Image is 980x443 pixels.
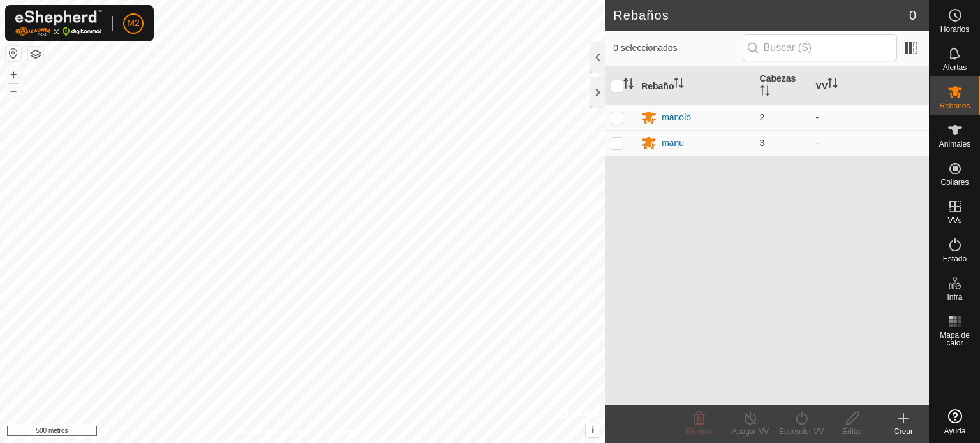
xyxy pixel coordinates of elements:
font: Eliminar [685,427,713,436]
font: – [10,84,17,98]
font: Contáctanos [326,428,369,437]
td: - [811,130,929,156]
button: – [6,84,21,99]
img: Logotipo de Gallagher [15,10,102,36]
span: 3 [760,138,765,148]
font: 0 [909,8,916,22]
font: Infra [947,293,962,301]
font: Apagar VV [732,427,769,436]
font: Ayuda [944,426,966,435]
font: Editar [842,427,862,436]
button: + [6,67,21,82]
font: Rebaño [641,80,674,91]
p-sorticon: Activar para ordenar [623,80,634,91]
font: M2 [127,18,139,28]
font: i [591,425,594,435]
a: Contáctanos [326,426,369,438]
font: Collares [940,178,969,187]
font: VVs [947,216,961,225]
p-sorticon: Activar para ordenar [760,87,770,98]
font: Alertas [943,63,967,72]
font: Rebaños [939,101,970,110]
div: manu [662,136,684,150]
font: Política de Privacidad [237,428,310,437]
span: 2 [760,112,765,122]
td: - [811,105,929,130]
button: Restablecer mapa [6,46,21,61]
font: Mapa de calor [940,331,970,347]
font: VV [816,80,828,91]
button: i [586,423,600,437]
font: Cabezas [760,73,796,84]
a: Política de Privacidad [237,426,310,438]
font: Rebaños [613,8,669,22]
p-sorticon: Activar para ordenar [828,80,838,90]
a: Ayuda [930,404,980,440]
input: Buscar (S) [743,34,897,61]
font: Encender VV [779,427,824,436]
font: + [10,68,17,81]
div: manolo [662,111,691,124]
button: Capas del Mapa [28,47,43,62]
font: Estado [943,254,967,263]
font: Animales [939,140,970,149]
font: Crear [894,427,913,436]
font: Horarios [940,25,969,34]
font: 0 seleccionados [613,43,677,53]
p-sorticon: Activar para ordenar [674,80,684,90]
